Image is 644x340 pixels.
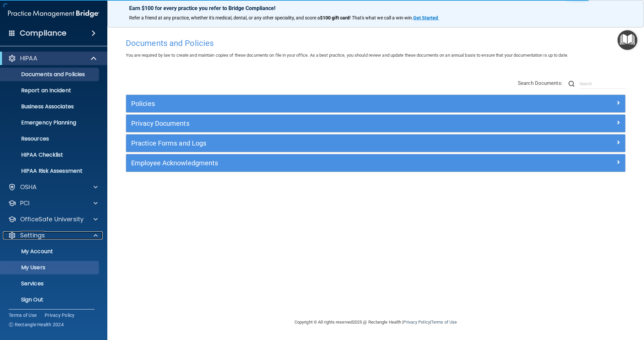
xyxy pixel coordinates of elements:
img: ic-search.3b580494.png [569,81,575,87]
a: Practice Forms and Logs [131,138,620,149]
a: OSHA [8,183,98,191]
h4: Documents and Policies [126,39,626,48]
a: Terms of Use [431,320,457,325]
h5: Employee Acknowledgments [131,159,495,167]
div: Copyright © All rights reserved 2025 @ Rectangle Health | | [253,311,498,333]
a: OfficeSafe University [8,215,98,223]
span: You are required by law to create and maintain copies of these documents on file in your office. ... [126,53,568,58]
p: OSHA [20,183,37,191]
span: Refer a friend at any practice, whether it's medical, dental, or any other speciality, and score a [129,15,320,20]
p: My Users [4,264,96,271]
p: Sign Out [4,296,96,303]
p: PCI [20,199,30,207]
a: Terms of Use [9,312,37,319]
h4: Compliance [20,29,66,38]
p: Report an Incident [4,87,96,94]
h5: Policies [131,100,495,107]
a: HIPAA [8,54,97,62]
p: Settings [20,231,45,239]
input: Search [580,79,626,89]
a: Privacy Policy [45,312,75,319]
span: Search Documents: [518,80,562,86]
button: Open Resource Center [618,30,637,50]
p: HIPAA Risk Assessment [4,168,96,174]
p: Documents and Policies [4,71,96,78]
a: Get Started [413,15,439,20]
p: Earn $100 for every practice you refer to Bridge Compliance! [129,5,622,11]
h5: Privacy Documents [131,120,495,127]
p: Business Associates [4,103,96,110]
strong: Get Started [413,15,438,20]
a: Policies [131,98,620,109]
a: Employee Acknowledgments [131,158,620,168]
a: PCI [8,199,98,207]
p: Emergency Planning [4,119,96,126]
h5: Practice Forms and Logs [131,139,495,147]
img: PMB logo [8,7,99,20]
a: Settings [8,231,98,239]
p: Services [4,280,96,287]
a: Privacy Documents [131,118,620,129]
p: HIPAA [20,54,37,62]
span: Ⓒ Rectangle Health 2024 [9,321,64,328]
p: OfficeSafe University [20,215,84,223]
strong: $100 gift card [320,15,350,20]
p: Resources [4,135,96,142]
a: Privacy Policy [403,320,430,325]
span: ! That's what we call a win-win. [350,15,413,20]
p: HIPAA Checklist [4,152,96,158]
p: My Account [4,248,96,255]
